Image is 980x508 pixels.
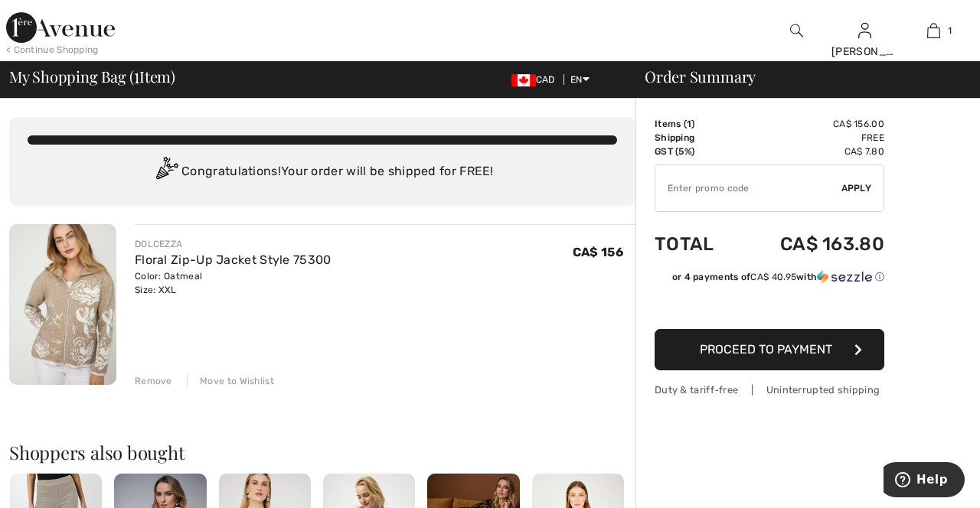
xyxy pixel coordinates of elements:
[841,181,872,195] span: Apply
[750,272,796,282] span: CA$ 40.95
[6,43,99,57] div: < Continue Shopping
[738,117,884,131] td: CA$ 156.00
[9,224,116,385] img: Floral Zip-Up Jacket Style 75300
[655,145,738,158] td: GST (5%)
[687,119,691,129] span: 1
[738,145,884,158] td: CA$ 7.80
[817,270,872,284] img: Sezzle
[655,117,738,131] td: Items ( )
[135,237,332,251] div: DOLCEZZA
[511,74,561,85] span: CAD
[9,69,175,84] span: My Shopping Bag ( Item)
[655,383,884,397] div: Duty & tariff-free | Uninterrupted shipping
[28,157,617,187] div: Congratulations! Your order will be shipped for FREE!
[790,21,803,40] img: search the website
[655,165,841,211] input: Promo code
[135,252,332,267] a: Floral Zip-Up Jacket Style 75300
[738,131,884,145] td: Free
[738,218,884,270] td: CA$ 163.80
[672,270,884,284] div: or 4 payments of with
[151,157,181,187] img: Congratulation2.svg
[655,329,884,370] button: Proceed to Payment
[135,269,332,297] div: Color: Oatmeal Size: XXL
[573,245,623,259] span: CA$ 156
[927,21,940,40] img: My Bag
[858,21,871,40] img: My Info
[655,218,738,270] td: Total
[6,12,115,43] img: 1ère Avenue
[570,74,590,85] span: EN
[831,44,899,60] div: [PERSON_NAME]
[134,65,139,85] span: 1
[9,443,635,461] h2: Shoppers also bought
[948,24,952,37] span: 1
[700,342,832,357] span: Proceed to Payment
[858,23,871,37] a: Sign In
[135,374,172,388] div: Remove
[187,374,274,388] div: Move to Wishlist
[900,21,967,40] a: 1
[655,270,884,289] div: or 4 payments ofCA$ 40.95withSezzle Click to learn more about Sezzle
[511,74,536,86] img: Canadian Dollar
[655,289,884,324] iframe: PayPal-paypal
[655,131,738,145] td: Shipping
[626,69,971,84] div: Order Summary
[884,462,965,500] iframe: Opens a widget where you can find more information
